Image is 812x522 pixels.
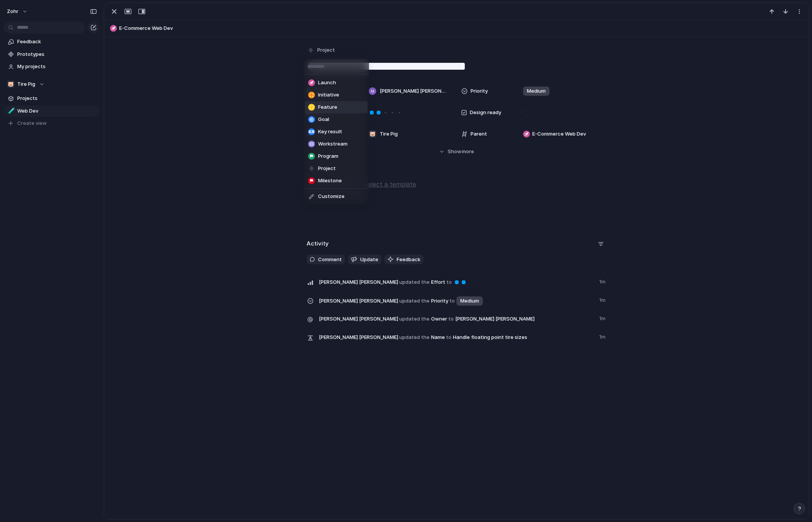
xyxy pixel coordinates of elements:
[318,79,336,87] span: Launch
[318,193,344,200] span: Customize
[318,140,348,148] span: Workstream
[318,165,336,172] span: Project
[318,177,342,185] span: Milestone
[318,103,337,111] span: Feature
[318,152,338,160] span: Program
[318,128,342,136] span: Key result
[318,91,339,99] span: Initiative
[318,116,329,123] span: Goal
